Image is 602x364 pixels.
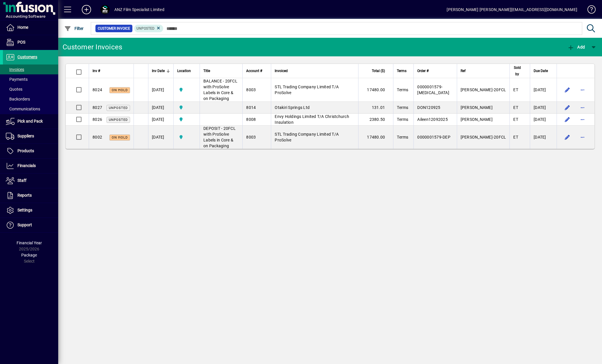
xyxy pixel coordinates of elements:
[17,55,37,59] span: Customers
[17,193,32,198] span: Reports
[275,105,310,110] span: Otakiri Springs Ltd
[358,125,393,149] td: 17480.00
[513,64,521,77] span: Sold by
[397,105,408,110] span: Terms
[6,107,40,111] span: Communications
[17,119,43,123] span: Pick and Pack
[112,88,128,92] span: On hold
[177,116,196,123] span: AKL Warehouse
[3,20,58,35] a: Home
[447,5,577,14] div: [PERSON_NAME] [PERSON_NAME][EMAIL_ADDRESS][DOMAIN_NAME]
[530,125,557,149] td: [DATE]
[417,85,449,95] span: 0000001579-[MEDICAL_DATA]
[461,68,466,74] span: Ref
[246,105,256,110] span: 8014
[3,173,58,188] a: Staff
[3,94,58,104] a: Backorders
[177,68,191,74] span: Location
[275,68,288,74] span: Invoiced
[362,68,390,74] div: Total ($)
[566,42,586,52] button: Add
[578,132,587,142] button: More options
[3,218,58,232] a: Support
[417,68,453,74] div: Order #
[134,25,164,32] mat-chip: Customer Invoice Status: Unposted
[397,117,408,122] span: Terms
[148,102,173,114] td: [DATE]
[3,129,58,144] a: Suppliers
[6,67,24,72] span: Invoices
[93,68,100,74] span: Inv #
[3,144,58,158] a: Products
[563,132,572,142] button: Edit
[109,106,128,110] span: Unposted
[17,163,36,168] span: Financials
[246,87,256,92] span: 8003
[397,87,408,92] span: Terms
[397,135,408,139] span: Terms
[17,148,34,153] span: Products
[417,117,448,122] span: Aileen12092025
[563,115,572,124] button: Edit
[177,134,196,140] span: AKL Warehouse
[17,25,28,30] span: Home
[3,114,58,129] a: Pick and Pack
[534,68,553,74] div: Due Date
[563,103,572,112] button: Edit
[177,68,196,74] div: Location
[246,117,256,122] span: 8008
[64,26,84,31] span: Filter
[530,114,557,125] td: [DATE]
[177,104,196,111] span: AKL Warehouse
[17,241,42,245] span: Financial Year
[17,134,34,138] span: Suppliers
[203,126,236,148] span: DEPOSIT - 20FCL with ProSolve Labels in Core & on Packaging
[513,135,518,139] span: ET
[148,125,173,149] td: [DATE]
[563,85,572,94] button: Edit
[513,105,518,110] span: ET
[93,135,102,139] span: 8002
[461,117,493,122] span: [PERSON_NAME]
[578,115,587,124] button: More options
[3,64,58,74] a: Invoices
[358,102,393,114] td: 131.01
[358,78,393,102] td: 17480.00
[96,4,114,15] button: Profile
[530,102,557,114] td: [DATE]
[177,87,196,93] span: AKL Warehouse
[372,68,385,74] span: Total ($)
[203,79,237,101] span: BALANCE - 20FCL with ProSolve Labels in Core & on Packaging
[513,64,526,77] div: Sold by
[3,203,58,218] a: Settings
[17,178,26,183] span: Staff
[93,117,102,122] span: 8026
[6,97,30,101] span: Backorders
[578,85,587,94] button: More options
[397,68,406,74] span: Terms
[3,84,58,94] a: Quotes
[417,105,440,110] span: DON120925
[275,85,339,95] span: STL Trading Company Limited T/A ProSolve
[63,23,85,34] button: Filter
[246,135,256,139] span: 8003
[275,114,349,125] span: Envy Holdings Limited T/A Christchurch Insulation
[112,136,128,139] span: On hold
[93,68,130,74] div: Inv #
[461,87,506,92] span: [PERSON_NAME]-20FCL
[417,135,450,139] span: 0000001579-DEP
[513,87,518,92] span: ET
[3,159,58,173] a: Financials
[583,1,595,20] a: Knowledge Base
[275,132,339,142] span: STL Trading Company Limited T/A ProSolve
[275,68,355,74] div: Invoiced
[21,253,37,257] span: Package
[417,68,429,74] span: Order #
[136,26,155,31] span: Unposted
[3,104,58,114] a: Communications
[3,74,58,84] a: Payments
[461,135,506,139] span: [PERSON_NAME]-20FCL
[246,68,267,74] div: Account #
[3,35,58,50] a: POS
[578,103,587,112] button: More options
